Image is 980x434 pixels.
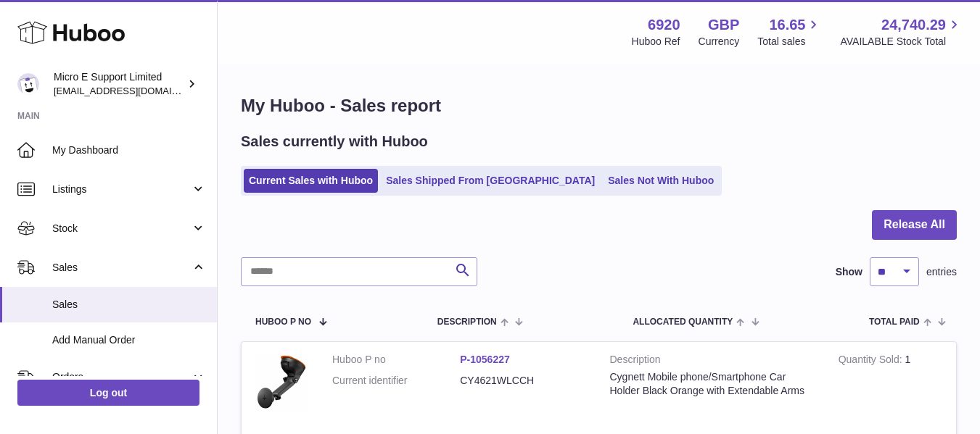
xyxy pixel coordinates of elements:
span: entries [926,265,957,279]
button: Release All [872,210,957,240]
a: 24,740.29 AVAILABLE Stock Total [840,15,963,49]
img: $_57.JPG [252,353,310,411]
strong: Description [610,353,817,370]
span: 16.65 [769,15,805,35]
span: [EMAIL_ADDRESS][DOMAIN_NAME] [54,85,213,96]
span: ALLOCATED Quantity [633,317,733,327]
a: 16.65 Total sales [757,15,822,49]
span: Add Manual Order [52,333,206,347]
div: Currency [699,35,740,49]
h1: My Huboo - Sales report [241,94,957,117]
span: AVAILABLE Stock Total [840,35,963,49]
span: Sales [52,261,191,275]
span: Huboo P no [255,317,311,327]
span: 24,740.29 [881,15,946,35]
dt: Current identifier [332,374,460,388]
span: Orders [52,370,191,384]
a: Current Sales with Huboo [244,169,378,193]
dd: CY4621WLCCH [460,374,588,388]
a: Sales Shipped From [GEOGRAPHIC_DATA] [381,169,600,193]
strong: GBP [708,15,739,35]
strong: 6920 [648,15,680,35]
span: Description [437,317,497,327]
td: 1 [828,342,956,425]
span: Sales [52,298,206,312]
a: Log out [17,380,199,406]
span: Stock [52,222,191,235]
img: contact@micropcsupport.com [17,73,39,95]
label: Show [836,265,862,279]
span: My Dashboard [52,143,206,157]
strong: Quantity Sold [839,354,905,369]
h2: Sales currently with Huboo [241,132,428,151]
span: Listings [52,183,191,196]
dt: Huboo P no [332,353,460,367]
div: Micro E Support Limited [54,70,184,98]
div: Cygnett Mobile phone/Smartphone Car Holder Black Orange with Extendable Arms [610,370,817,398]
span: Total sales [757,35,822,49]
div: Huboo Ref [632,35,680,49]
a: Sales Not With Huboo [603,169,719,193]
a: P-1056227 [460,354,510,365]
span: Total paid [869,317,920,327]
